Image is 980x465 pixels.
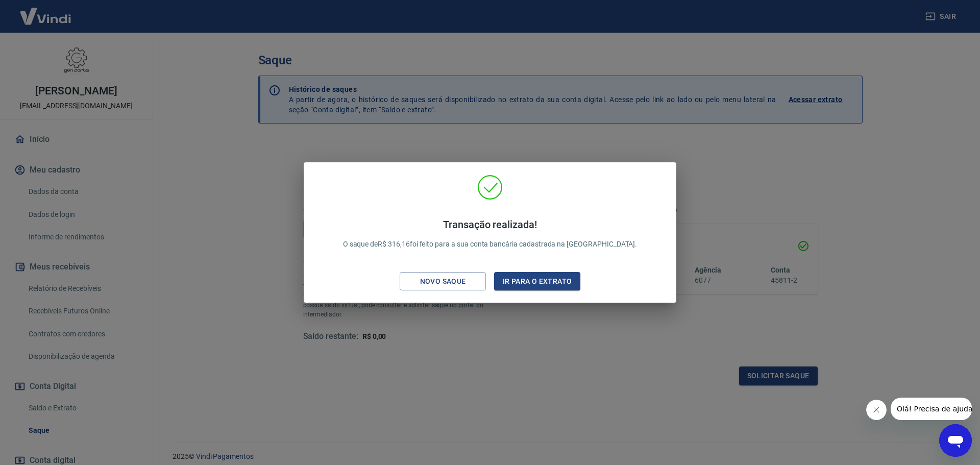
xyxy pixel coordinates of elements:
[343,218,638,250] p: O saque de R$ 316,16 foi feito para a sua conta bancária cadastrada na [GEOGRAPHIC_DATA].
[400,272,486,291] button: Novo saque
[343,218,638,231] h4: Transação realizada!
[939,424,972,457] iframe: Botão para abrir a janela de mensagens
[6,7,86,15] span: Olá! Precisa de ajuda?
[866,400,887,420] iframe: Fechar mensagem
[891,398,972,420] iframe: Mensagem da empresa
[494,272,580,291] button: Ir para o extrato
[408,275,478,288] div: Novo saque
